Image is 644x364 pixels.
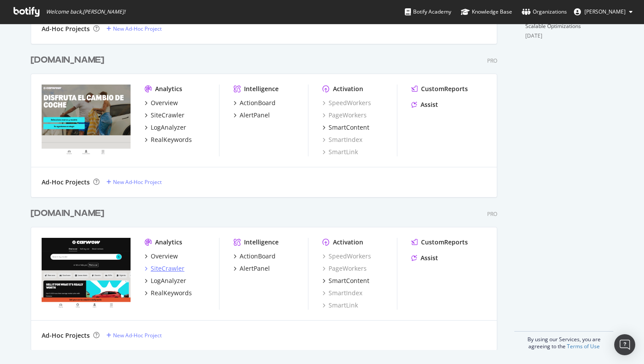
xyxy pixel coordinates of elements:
[514,331,613,350] div: By using our Services, you are agreeing to the
[522,7,567,16] div: Organizations
[244,238,279,247] div: Intelligence
[155,238,182,247] div: Analytics
[106,25,162,32] a: New Ad-Hoc Project
[31,207,108,220] a: [DOMAIN_NAME]
[145,264,184,273] a: SiteCrawler
[145,123,186,132] a: LogAnalyzer
[113,178,162,186] div: New Ad-Hoc Project
[461,7,512,16] div: Knowledge Base
[240,252,276,261] div: ActionBoard
[42,25,90,33] div: Ad-Hoc Projects
[322,99,371,107] a: SpeedWorkers
[567,343,600,350] a: Terms of Use
[234,99,276,107] a: ActionBoard
[31,54,104,67] div: [DOMAIN_NAME]
[525,32,613,40] div: [DATE]
[42,238,131,309] img: www.carwow.co.uk
[421,85,468,93] div: CustomReports
[487,57,497,64] div: Pro
[151,111,184,120] div: SiteCrawler
[322,301,358,310] a: SmartLink
[240,99,276,107] div: ActionBoard
[113,332,162,339] div: New Ad-Hoc Project
[151,289,192,297] div: RealKeywords
[322,264,367,273] a: PageWorkers
[411,238,468,247] a: CustomReports
[405,7,451,16] div: Botify Academy
[234,252,276,261] a: ActionBoard
[333,238,363,247] div: Activation
[151,99,178,107] div: Overview
[151,123,186,132] div: LogAnalyzer
[155,85,182,93] div: Analytics
[234,111,270,120] a: AlertPanel
[151,264,184,273] div: SiteCrawler
[411,100,438,109] a: Assist
[145,289,192,297] a: RealKeywords
[106,178,162,186] a: New Ad-Hoc Project
[411,254,438,262] a: Assist
[421,254,438,262] div: Assist
[151,135,192,144] div: RealKeywords
[567,5,640,19] button: [PERSON_NAME]
[322,135,362,144] a: SmartIndex
[234,264,270,273] a: AlertPanel
[525,7,609,30] a: Stop Waiting, Start Seeing Results: How Automation Unlocks Fast, Scalable Optimizations
[145,99,178,107] a: Overview
[487,210,497,218] div: Pro
[145,135,192,144] a: RealKeywords
[31,54,108,67] a: [DOMAIN_NAME]
[106,332,162,339] a: New Ad-Hoc Project
[329,276,369,285] div: SmartContent
[46,8,125,15] span: Welcome back, [PERSON_NAME] !
[322,148,358,156] a: SmartLink
[584,8,626,15] span: Bradley Raw
[113,25,162,32] div: New Ad-Hoc Project
[151,252,178,261] div: Overview
[421,238,468,247] div: CustomReports
[240,264,270,273] div: AlertPanel
[42,178,90,187] div: Ad-Hoc Projects
[614,334,635,355] div: Open Intercom Messenger
[145,111,184,120] a: SiteCrawler
[240,111,270,120] div: AlertPanel
[333,85,363,93] div: Activation
[322,123,369,132] a: SmartContent
[411,85,468,93] a: CustomReports
[145,276,186,285] a: LogAnalyzer
[421,100,438,109] div: Assist
[145,252,178,261] a: Overview
[244,85,279,93] div: Intelligence
[329,123,369,132] div: SmartContent
[322,111,367,120] a: PageWorkers
[322,252,371,261] a: SpeedWorkers
[322,289,362,297] a: SmartIndex
[31,207,104,220] div: [DOMAIN_NAME]
[42,85,131,155] img: www.carwow.es
[322,276,369,285] a: SmartContent
[42,331,90,340] div: Ad-Hoc Projects
[151,276,186,285] div: LogAnalyzer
